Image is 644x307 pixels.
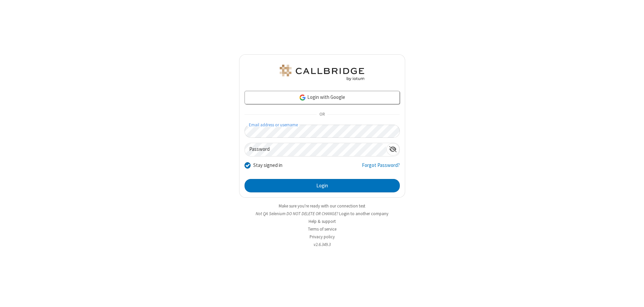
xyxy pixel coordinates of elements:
li: Not QA Selenium DO NOT DELETE OR CHANGE? [239,210,405,217]
a: Login with Google [245,91,400,104]
li: v2.6.349.3 [239,241,405,248]
a: Forgot Password? [362,162,400,174]
input: Password [245,143,386,156]
img: QA Selenium DO NOT DELETE OR CHANGE [278,65,366,81]
img: google-icon.png [299,94,306,101]
button: Login to another company [339,210,388,217]
a: Make sure you're ready with our connection test [279,203,365,209]
span: OR [317,110,327,119]
a: Help & support [309,219,336,224]
div: Show password [386,143,399,156]
button: Login [245,179,400,192]
input: Email address or username [245,125,400,138]
label: Stay signed in [253,162,282,169]
a: Terms of service [308,226,336,232]
a: Privacy policy [310,234,335,240]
